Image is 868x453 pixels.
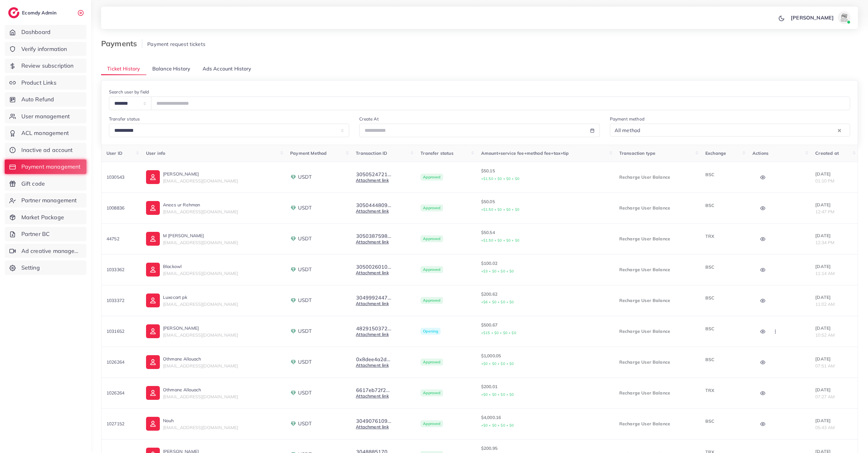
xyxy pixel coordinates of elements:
p: $1,000.05 [481,352,609,367]
span: USDT [298,358,312,366]
p: BSC [705,417,742,425]
span: Amount+service fee+method fee+tax+tip [481,150,569,156]
span: Approved [420,420,443,427]
button: 0x8dee4a2d... [356,356,391,362]
p: 1033362 [106,266,136,273]
span: Approved [420,266,443,273]
span: [EMAIL_ADDRESS][DOMAIN_NAME] [163,240,238,245]
a: Auto Refund [5,92,86,107]
span: Balance History [152,65,190,72]
a: Market Package [5,210,86,225]
p: [DATE] [815,386,853,394]
span: Partner BC [21,230,50,238]
button: 3050026010... [356,264,392,270]
span: Market Package [21,213,64,221]
img: ic-user-info.36bf1079.svg [146,201,160,215]
a: Gift code [5,176,86,191]
small: +$3 + $0 + $0 + $0 [481,269,514,273]
span: 01:10 PM [815,178,834,184]
small: +$15 + $0 + $0 + $0 [481,331,516,335]
a: Product Links [5,75,86,90]
a: Attachment link [356,301,388,306]
a: Dashboard [5,25,86,39]
img: ic-user-info.36bf1079.svg [146,263,160,277]
img: ic-user-info.36bf1079.svg [146,417,160,431]
span: [EMAIL_ADDRESS][DOMAIN_NAME] [163,425,238,430]
a: Inactive ad account [5,143,86,157]
a: Attachment link [356,362,388,368]
img: payment [290,236,296,242]
p: Othmane Allouach [163,355,238,363]
span: 07:27 AM [815,394,835,400]
div: Search for option [610,124,850,137]
p: $50.15 [481,167,609,182]
button: 4829150372... [356,326,392,331]
p: BSC [705,356,742,363]
p: BSC [705,325,742,333]
p: Othmane Allouach [163,386,238,394]
p: Recharge User Balance [619,173,695,181]
p: Recharge User Balance [619,297,695,304]
p: Nouh [163,417,238,424]
span: 07:51 AM [815,363,835,369]
span: All method [613,126,642,135]
a: ACL management [5,126,86,140]
span: User ID [106,150,122,156]
p: BSC [705,171,742,178]
button: 3050444809... [356,202,392,208]
p: [DATE] [815,417,853,424]
button: 3049992447... [356,295,392,300]
img: payment [290,328,296,334]
h2: Ecomdy Admin [22,10,58,16]
img: payment [290,421,296,427]
img: ic-user-info.36bf1079.svg [146,355,160,369]
span: Payment Method [290,150,327,156]
span: Created at [815,150,839,156]
span: Approved [420,359,443,366]
span: Ticket History [107,65,140,72]
img: payment [290,359,296,365]
span: Transaction ID [356,150,387,156]
p: [DATE] [815,355,853,363]
label: Payment method [610,116,644,122]
p: $500.67 [481,321,609,337]
span: Ad creative management [21,247,82,255]
p: Recharge User Balance [619,420,695,428]
span: Product Links [21,79,57,87]
span: USDT [298,266,312,273]
span: USDT [298,204,312,211]
span: Approved [420,389,443,396]
button: Clear Selected [838,126,841,134]
label: Search user by field [109,89,149,95]
p: 1027152 [106,420,136,428]
p: Recharge User Balance [619,389,695,397]
a: Setting [5,260,86,275]
span: [EMAIL_ADDRESS][DOMAIN_NAME] [163,301,238,307]
p: 1026264 [106,358,136,366]
p: TRX [705,232,742,240]
p: BSC [705,263,742,271]
span: 11:02 AM [815,301,835,307]
p: [PERSON_NAME] [791,14,834,21]
p: BSC [705,202,742,209]
a: Attachment link [356,239,388,245]
a: Attachment link [356,332,388,337]
span: User info [146,150,165,156]
p: Recharge User Balance [619,266,695,273]
span: Payment request tickets [147,41,205,47]
a: User management [5,109,86,124]
span: USDT [298,389,312,396]
span: Transfer status [420,150,453,156]
small: +$1.50 + $0 + $0 + $0 [481,207,519,212]
p: [DATE] [815,232,853,239]
span: Approved [420,297,443,304]
p: Anees ur Rehman [163,201,238,209]
a: Payment management [5,159,86,174]
p: 1031652 [106,327,136,335]
span: ACL management [21,129,69,137]
span: User management [21,112,70,120]
span: USDT [298,327,312,335]
button: 3049076109... [356,418,392,424]
small: +$6 + $0 + $0 + $0 [481,300,514,304]
p: 1030543 [106,173,136,181]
